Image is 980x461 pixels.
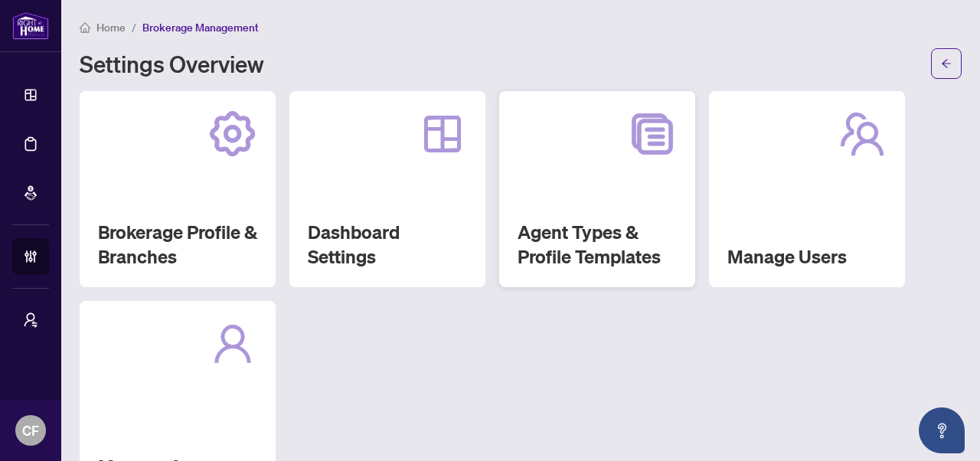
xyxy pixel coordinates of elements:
img: logo [12,11,49,40]
h1: Settings Overview [80,51,264,76]
span: home [80,22,90,33]
li: / [132,18,136,36]
button: Open asap [919,407,965,453]
h2: Brokerage Profile & Branches [98,220,257,269]
h2: Dashboard Settings [308,220,467,269]
span: user-switch [23,312,38,328]
span: Brokerage Management [142,21,259,34]
span: CF [22,420,39,441]
span: arrow-left [941,58,952,69]
h2: Agent Types & Profile Templates [518,220,677,269]
span: Home [96,21,126,34]
h2: Manage Users [727,244,887,269]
